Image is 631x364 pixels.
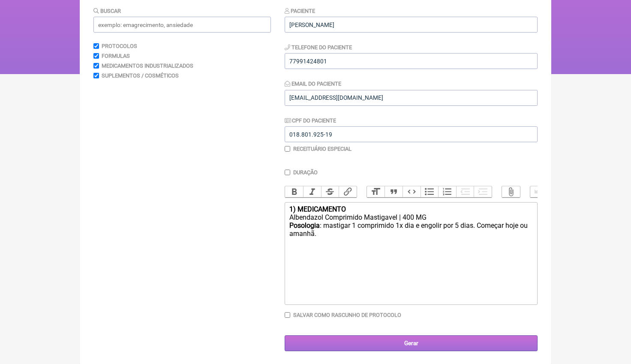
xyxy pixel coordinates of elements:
[385,186,403,197] button: Quote
[93,17,271,33] input: exemplo: emagrecimento, ansiedade
[285,8,315,14] label: Paciente
[285,81,341,87] label: Email do Paciente
[403,186,421,197] button: Code
[339,186,357,197] button: Link
[293,146,352,152] label: Receituário Especial
[102,72,179,79] label: Suplementos / Cosméticos
[438,186,456,197] button: Numbers
[93,8,121,14] label: Buscar
[502,186,520,197] button: Attach Files
[289,213,533,221] div: Albendazol Comprimido Mastigavel | 400 MG
[293,312,401,318] label: Salvar como rascunho de Protocolo
[456,186,474,197] button: Decrease Level
[303,186,321,197] button: Italic
[285,117,336,124] label: CPF do Paciente
[530,186,548,197] button: Undo
[102,53,130,59] label: Formulas
[289,205,346,213] strong: 1) MEDICAMENTO
[289,221,533,246] div: : mastigar 1 comprimido 1x dia e engolir por 5 dias. Começar hoje ou amanhã.
[421,186,439,197] button: Bullets
[293,169,318,176] label: Duração
[102,43,137,49] label: Protocolos
[285,335,538,351] input: Gerar
[285,186,303,197] button: Bold
[289,221,320,230] strong: Posologia
[285,44,352,51] label: Telefone do Paciente
[102,63,193,69] label: Medicamentos Industrializados
[474,186,492,197] button: Increase Level
[321,186,339,197] button: Strikethrough
[367,186,385,197] button: Heading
